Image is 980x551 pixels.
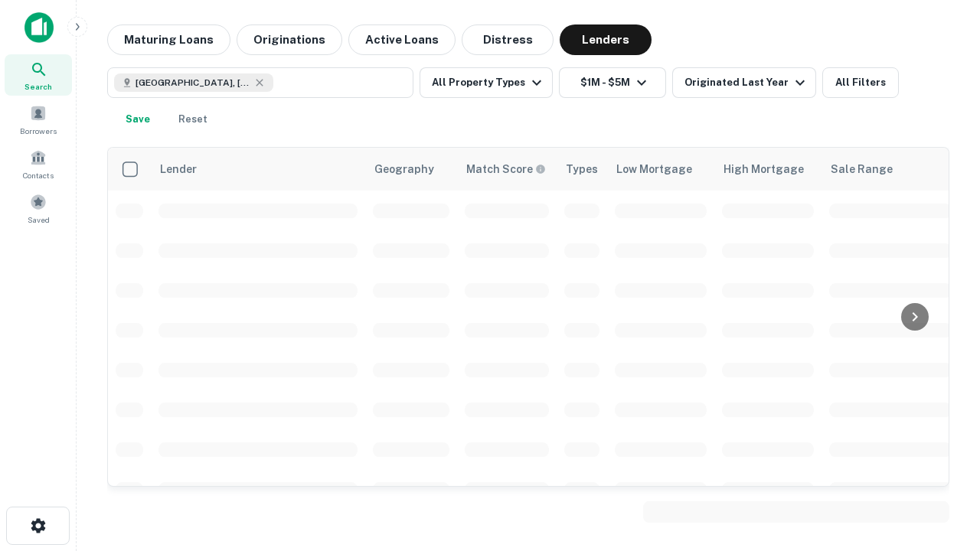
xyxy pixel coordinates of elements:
iframe: Chat Widget [903,429,980,502]
a: Contacts [5,143,72,184]
h6: Match Score [466,161,543,178]
button: Originations [237,24,342,55]
a: Search [5,54,72,96]
button: All Filters [822,67,899,98]
th: Low Mortgage [607,148,714,191]
img: capitalize-icon.png [24,12,54,43]
span: Contacts [23,169,54,181]
button: Active Loans [348,24,456,55]
th: Sale Range [822,148,959,191]
div: Sale Range [831,160,893,178]
button: All Property Types [420,67,553,98]
div: Capitalize uses an advanced AI algorithm to match your search with the best lender. The match sco... [466,161,546,178]
div: Types [566,160,598,178]
button: Maturing Loans [107,24,230,55]
span: Saved [28,214,50,226]
th: Types [557,148,607,191]
button: [GEOGRAPHIC_DATA], [GEOGRAPHIC_DATA], [GEOGRAPHIC_DATA] [107,67,413,98]
button: Save your search to get updates of matches that match your search criteria. [113,104,162,135]
th: Geography [365,148,457,191]
span: Borrowers [20,125,57,137]
div: Lender [160,160,197,178]
a: Borrowers [5,99,72,140]
button: Originated Last Year [672,67,816,98]
th: Lender [151,148,365,191]
button: Reset [168,104,217,135]
a: Saved [5,187,72,229]
th: Capitalize uses an advanced AI algorithm to match your search with the best lender. The match sco... [457,148,557,191]
span: [GEOGRAPHIC_DATA], [GEOGRAPHIC_DATA], [GEOGRAPHIC_DATA] [136,76,250,90]
button: $1M - $5M [559,67,666,98]
button: Lenders [560,24,652,55]
div: High Mortgage [724,160,804,178]
th: High Mortgage [714,148,822,191]
button: Distress [462,24,554,55]
div: Low Mortgage [616,160,692,178]
div: Originated Last Year [684,73,809,92]
div: Geography [374,160,434,178]
span: Search [24,80,52,93]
